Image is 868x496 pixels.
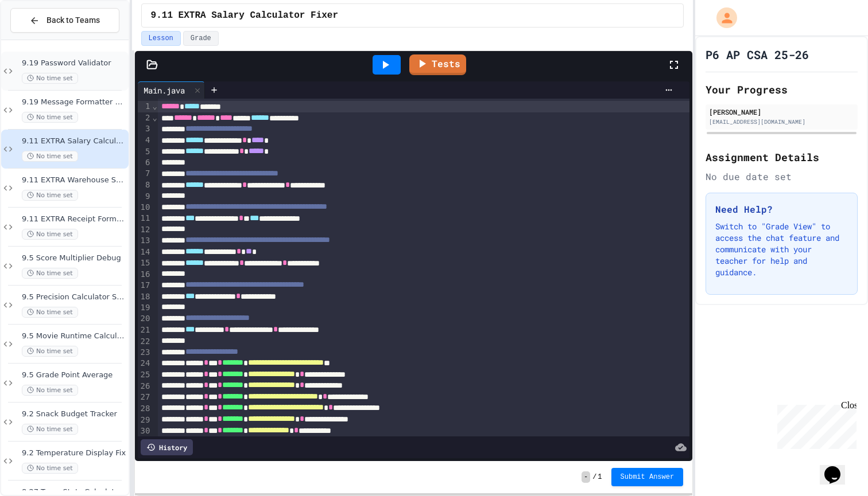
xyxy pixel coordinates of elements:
[22,463,78,474] span: No time set
[138,213,152,224] div: 11
[138,235,152,247] div: 13
[715,221,848,278] p: Switch to "Grade View" to access the chat feature and communicate with your teacher for help and ...
[22,409,126,419] span: 9.2 Snack Budget Tracker
[611,468,684,486] button: Submit Answer
[141,439,193,455] div: History
[138,302,152,313] div: 19
[773,400,857,449] iframe: chat widget
[138,392,152,403] div: 27
[138,135,152,146] div: 4
[183,31,219,46] button: Grade
[138,403,152,415] div: 28
[820,450,857,485] iframe: chat widget
[138,291,152,303] div: 18
[704,5,740,31] div: My Account
[22,151,78,162] span: No time set
[138,269,152,280] div: 16
[138,325,152,336] div: 21
[46,14,100,26] span: Back to Teams
[152,113,157,122] span: Fold line
[138,224,152,235] div: 12
[138,280,152,291] div: 17
[22,190,78,201] span: No time set
[706,149,858,165] h2: Assignment Details
[138,336,152,347] div: 22
[22,175,126,185] span: 9.11 EXTRA Warehouse Stock Calculator
[22,448,126,458] span: 9.2 Temperature Display Fix
[706,46,809,63] h1: P6 AP CSA 25-26
[10,8,119,33] button: Back to Teams
[22,136,126,146] span: 9.11 EXTRA Salary Calculator Fixer
[706,170,858,183] div: No due date set
[621,472,675,482] span: Submit Answer
[22,253,126,263] span: 9.5 Score Multiplier Debug
[709,118,854,126] div: [EMAIL_ADDRESS][DOMAIN_NAME]
[138,112,152,124] div: 2
[138,123,152,135] div: 3
[709,107,854,117] div: [PERSON_NAME]
[22,331,126,341] span: 9.5 Movie Runtime Calculator
[138,84,191,96] div: Main.java
[22,385,78,396] span: No time set
[22,214,126,224] span: 9.11 EXTRA Receipt Formatter
[22,292,126,302] span: 9.5 Precision Calculator System
[598,472,602,482] span: 1
[22,268,78,279] span: No time set
[5,5,79,73] div: Chat with us now!Close
[22,229,78,240] span: No time set
[138,179,152,191] div: 8
[138,146,152,158] div: 5
[138,369,152,381] div: 25
[138,358,152,369] div: 24
[22,370,126,380] span: 9.5 Grade Point Average
[138,157,152,168] div: 6
[22,73,78,84] span: No time set
[706,81,858,97] h2: Your Progress
[22,112,78,123] span: No time set
[138,313,152,325] div: 20
[151,9,338,22] span: 9.11 EXTRA Salary Calculator Fixer
[152,101,157,111] span: Fold line
[138,168,152,179] div: 7
[138,415,152,426] div: 29
[582,471,590,483] span: -
[138,257,152,269] div: 15
[138,101,152,112] div: 1
[138,81,205,99] div: Main.java
[715,202,848,216] h3: Need Help?
[22,307,78,318] span: No time set
[138,247,152,258] div: 14
[409,54,466,75] a: Tests
[22,424,78,435] span: No time set
[22,58,126,68] span: 9.19 Password Validator
[22,97,126,107] span: 9.19 Message Formatter Fixer
[138,425,152,437] div: 30
[141,31,181,46] button: Lesson
[22,346,78,357] span: No time set
[138,202,152,213] div: 10
[138,191,152,202] div: 9
[138,347,152,358] div: 23
[138,381,152,392] div: 26
[592,472,596,482] span: /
